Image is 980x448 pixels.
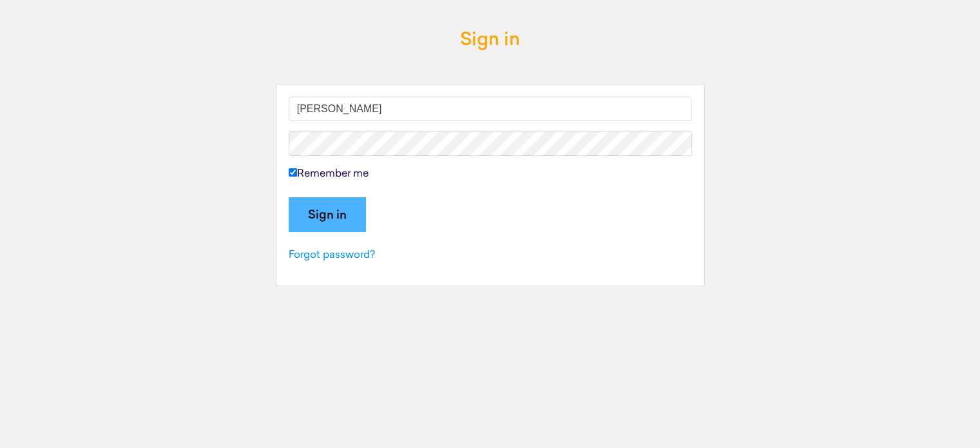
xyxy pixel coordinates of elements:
h3: Sign in [460,31,520,51]
a: Forgot password? [289,250,375,260]
input: Remember me [289,168,297,177]
input: Sign in [289,197,366,232]
label: Remember me [289,166,369,182]
input: Email address [289,97,692,121]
